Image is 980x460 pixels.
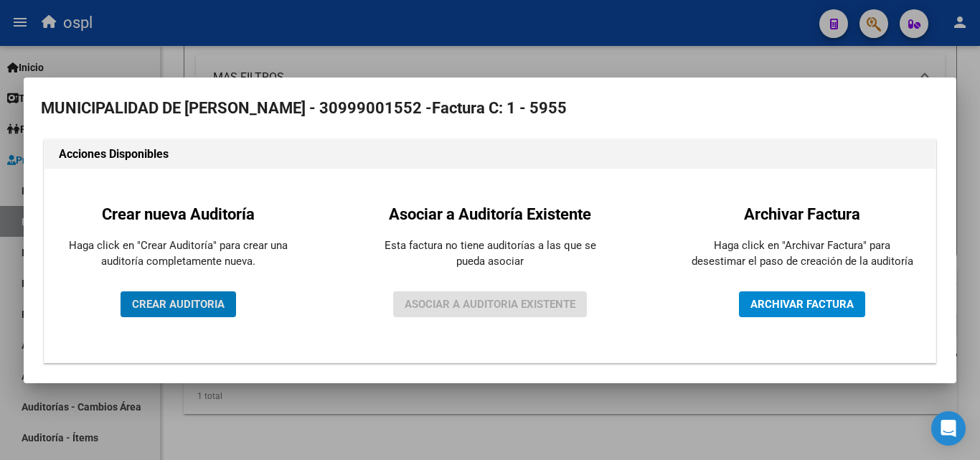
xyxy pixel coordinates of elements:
h2: Archivar Factura [691,202,913,226]
button: CREAR AUDITORIA [121,291,236,317]
h2: MUNICIPALIDAD DE [PERSON_NAME] - 30999001552 - [41,95,939,122]
div: Open Intercom Messenger [931,411,966,446]
span: CREAR AUDITORIA [132,298,225,311]
span: ASOCIAR A AUDITORIA EXISTENTE [405,298,575,311]
button: ASOCIAR A AUDITORIA EXISTENTE [393,291,587,317]
h2: Asociar a Auditoría Existente [379,202,601,226]
p: Haga click en "Archivar Factura" para desestimar el paso de creación de la auditoría [691,238,913,270]
h2: Crear nueva Auditoría [67,202,289,226]
strong: Factura C: 1 - 5955 [432,99,567,117]
span: ARCHIVAR FACTURA [750,298,854,311]
button: ARCHIVAR FACTURA [739,291,865,317]
p: Esta factura no tiene auditorías a las que se pueda asociar [379,238,601,270]
p: Haga click en "Crear Auditoría" para crear una auditoría completamente nueva. [67,238,289,270]
h1: Acciones Disponibles [59,146,921,163]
